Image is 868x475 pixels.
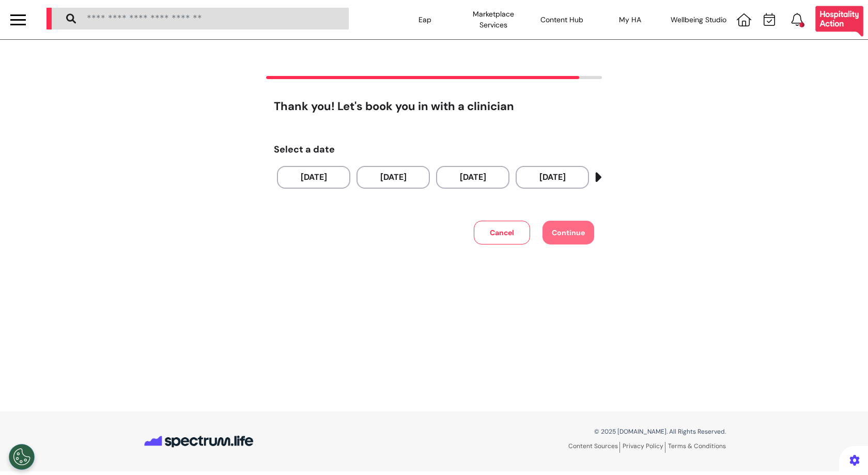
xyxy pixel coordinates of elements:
p: © 2025 [DOMAIN_NAME]. All Rights Reserved. [442,427,726,436]
div: Marketplace Services [459,5,528,34]
div: My HA [596,5,664,34]
a: Content Sources [568,442,620,453]
a: Privacy Policy [623,442,665,453]
button: Continue [542,221,594,244]
button: [DATE] [357,166,430,189]
span: Continue [552,228,585,237]
button: [DATE] [436,166,509,189]
button: Cancel [474,221,530,244]
h3: Thank you! Let's book you in with a clinician [274,100,594,113]
button: [DATE] [516,166,589,189]
h4: Select a date [274,144,594,156]
div: Wellbeing Studio [664,5,733,34]
button: Open Preferences [9,444,35,470]
div: Content Hub [528,5,596,34]
div: Eap [391,5,459,34]
a: Terms & Conditions [668,442,726,450]
img: Spectrum.Life logo [142,430,256,454]
button: [DATE] [277,166,350,189]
